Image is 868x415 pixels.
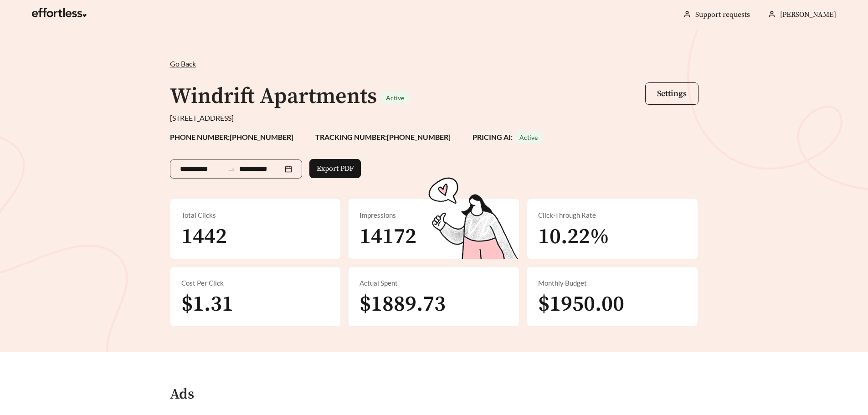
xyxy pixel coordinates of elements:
span: Active [519,133,538,141]
a: Support requests [695,10,750,19]
div: Monthly Budget [538,278,687,288]
strong: TRACKING NUMBER: [PHONE_NUMBER] [315,133,451,141]
span: $1889.73 [360,291,446,318]
span: 1442 [181,223,227,251]
strong: PRICING AI: [473,133,543,141]
h4: Ads [170,387,194,403]
span: Export PDF [317,163,354,174]
button: Export PDF [309,159,361,178]
button: Settings [645,82,699,105]
span: 14172 [360,223,416,251]
strong: PHONE NUMBER: [PHONE_NUMBER] [170,133,293,141]
h1: Windrift Apartments [170,83,377,110]
div: [STREET_ADDRESS] [170,113,699,123]
div: Impressions [360,210,508,220]
div: Click-Through Rate [538,210,687,220]
div: Total Clicks [181,210,330,220]
span: Settings [657,88,687,99]
span: $1.31 [181,291,233,318]
span: 10.22% [538,223,609,251]
span: Active [386,94,404,102]
div: Actual Spent [360,278,508,288]
span: $1950.00 [538,291,624,318]
div: Cost Per Click [181,278,330,288]
span: to [227,165,236,173]
span: Go Back [170,59,196,68]
span: swap-right [227,165,236,174]
span: [PERSON_NAME] [780,10,836,19]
